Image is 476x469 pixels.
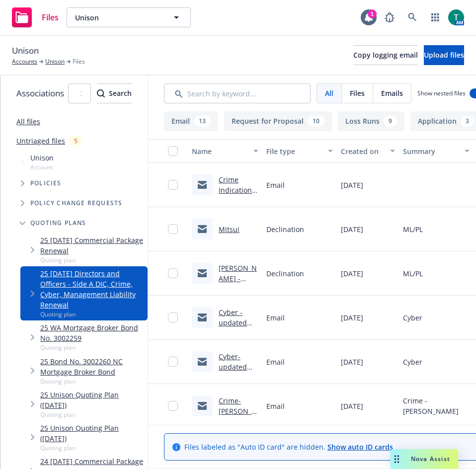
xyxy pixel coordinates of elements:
button: Unison [67,7,191,27]
input: Toggle Row Selected [168,224,178,234]
span: [DATE] [341,224,363,234]
a: 25 WA Mortgage Broker Bond No. 3002259 [40,322,144,343]
span: [DATE] [341,401,363,411]
a: Report a Bug [380,7,399,27]
input: Toggle Row Selected [168,401,178,411]
span: Upload files [424,50,464,60]
a: Files [8,3,63,31]
div: 9 [384,116,397,127]
button: Upload files [424,45,464,65]
span: Quoting plans [30,220,86,226]
svg: Search [97,89,105,97]
input: Toggle Row Selected [168,268,178,278]
a: 25 Unison Quoting Plan ([DATE]) [40,423,144,444]
div: 1 [368,9,377,18]
a: Crime- [PERSON_NAME] - come down in price [219,396,257,447]
a: Cyber - updated rev [219,308,247,338]
span: Show nested files [417,89,466,97]
div: Drag to move [391,449,403,469]
div: Created on [341,146,384,156]
input: Select all [168,146,178,156]
div: 10 [308,116,324,127]
a: Untriaged files [16,136,65,146]
span: Copy logging email [353,50,418,60]
span: Files [73,57,85,66]
div: 3 [461,116,474,127]
a: 25 Unison Quoting Plan ([DATE]) [40,390,144,410]
span: Nova Assist [411,455,450,463]
a: Crime Indication ([GEOGRAPHIC_DATA]).msg [219,175,257,226]
button: Copy logging email [353,45,418,65]
span: Email [266,180,285,190]
span: Quoting plan [40,410,144,419]
button: Request for Proposal [224,111,332,131]
span: Unison [30,153,54,163]
div: Summary [403,146,459,156]
a: [PERSON_NAME] - incumbent expiring primary [219,263,257,314]
span: ML/PL [403,268,423,279]
a: All files [16,117,40,126]
input: Toggle Row Selected [168,180,178,190]
input: Toggle Row Selected [168,313,178,322]
div: 5 [69,135,82,147]
span: Unison [12,44,39,57]
span: Quoting plan [40,310,144,318]
span: [DATE] [341,313,363,323]
span: Crime - [PERSON_NAME] [403,395,470,416]
a: Switch app [425,7,445,27]
button: File type [262,139,337,163]
span: Declination [266,224,304,234]
input: Toggle Row Selected [168,357,178,367]
span: Quoting plan [40,256,144,264]
span: Files [42,13,59,21]
button: Loss Runs [338,111,404,131]
a: Cyber-updated rev [219,352,247,382]
button: Summary [399,139,474,163]
input: Search by keyword... [164,83,311,103]
span: Email [266,357,285,367]
span: Email [266,313,285,323]
button: Created on [337,139,399,163]
img: photo [448,9,464,25]
div: File type [266,146,322,156]
button: SearchSearch [97,83,132,103]
div: Search [97,84,132,103]
span: Quoting plan [40,377,144,386]
span: Emails [381,88,403,98]
div: Name [192,146,247,156]
a: 25 Bond No. 3002260 NC Mortgage Broker Bond [40,356,144,377]
a: Mitsui [219,225,239,234]
span: [DATE] [341,180,363,190]
button: Email [164,111,218,131]
button: Name [188,139,262,163]
span: Quoting plan [40,343,144,352]
span: Unison [75,12,161,23]
a: Search [402,7,422,27]
a: Show auto ID cards [327,442,393,452]
a: Unison [45,57,65,66]
span: Account [30,163,54,171]
span: ML/PL [403,224,423,234]
a: 25 [DATE] Commercial Package Renewal [40,235,144,256]
span: Quoting plan [40,444,144,452]
span: Cyber [403,357,422,367]
span: [DATE] [341,357,363,367]
span: Associations [16,87,64,100]
span: Files labeled as "Auto ID card" are hidden. [184,442,393,452]
span: Files [350,88,365,98]
span: Policy change requests [30,200,122,206]
a: Accounts [12,57,37,66]
div: 13 [194,116,211,127]
span: Cyber [403,313,422,323]
button: Nova Assist [391,449,458,469]
span: Policies [30,180,62,186]
span: Declination [266,268,304,279]
span: Email [266,401,285,411]
span: All [325,88,333,98]
a: 25 [DATE] Directors and Officers - Side A DIC, Crime, Cyber, Management Liability Renewal [40,268,144,310]
span: [DATE] [341,268,363,279]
